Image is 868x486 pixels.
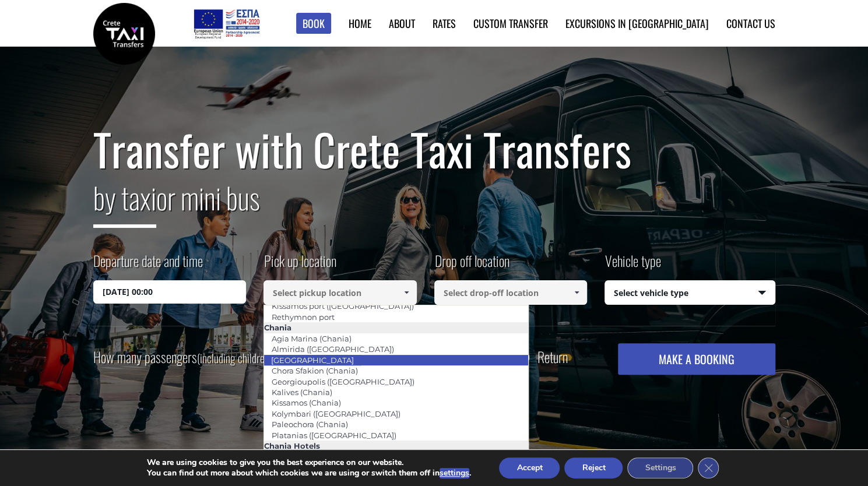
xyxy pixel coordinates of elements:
a: Almirida ([GEOGRAPHIC_DATA]) [264,341,402,357]
label: Vehicle type [605,251,661,280]
a: Book [296,13,331,34]
label: Pick up location [263,251,336,280]
img: e-bannersEUERDF180X90.jpg [192,6,261,41]
a: Chora Sfakion (Chania) [264,362,366,379]
label: Departure date and time [93,251,203,280]
a: Show All Items [396,280,416,305]
button: Settings [627,457,693,478]
a: Agia Marina (Chania) [264,330,359,347]
a: Contact us [726,16,775,31]
p: You can find out more about which cookies we are using or switch them off in . [147,468,471,478]
a: [GEOGRAPHIC_DATA] [263,352,361,368]
a: Paleochora (Chania) [264,416,356,432]
a: Kolymbari ([GEOGRAPHIC_DATA]) [264,406,408,422]
a: Excursions in [GEOGRAPHIC_DATA] [565,16,709,31]
label: Return [537,350,568,364]
img: Crete Taxi Transfers | Safe Taxi Transfer Services from to Heraklion Airport, Chania Airport, Ret... [93,3,155,65]
p: We are using cookies to give you the best experience on our website. [147,457,471,468]
a: Crete Taxi Transfers | Safe Taxi Transfer Services from to Heraklion Airport, Chania Airport, Ret... [93,26,155,38]
a: Kissamos (Chania) [264,395,349,411]
li: Chania Hotels [264,441,528,451]
label: How many passengers ? [93,343,279,372]
input: Select drop-off location [434,280,588,305]
a: Rates [433,16,456,31]
button: MAKE A BOOKING [618,343,775,375]
a: Platanias ([GEOGRAPHIC_DATA]) [264,427,404,443]
a: Show All Items [567,280,586,305]
a: Custom Transfer [473,16,548,31]
a: Kissamos port ([GEOGRAPHIC_DATA]) [264,298,421,314]
a: Georgioupolis ([GEOGRAPHIC_DATA]) [264,374,422,390]
h1: Transfer with Crete Taxi Transfers [93,125,775,174]
a: Rethymnon port [264,309,342,325]
small: (including children) [197,349,272,367]
button: Close GDPR Cookie Banner [698,457,719,478]
h2: or mini bus [93,174,775,237]
a: Kalives (Chania) [264,384,340,400]
span: by taxi [93,175,156,228]
button: settings [440,468,469,478]
li: Chania [264,322,528,333]
label: Drop off location [434,251,509,280]
button: Accept [499,457,560,478]
a: About [389,16,415,31]
button: Reject [564,457,623,478]
input: Select pickup location [263,280,417,305]
span: Select vehicle type [605,281,775,305]
a: Home [349,16,371,31]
